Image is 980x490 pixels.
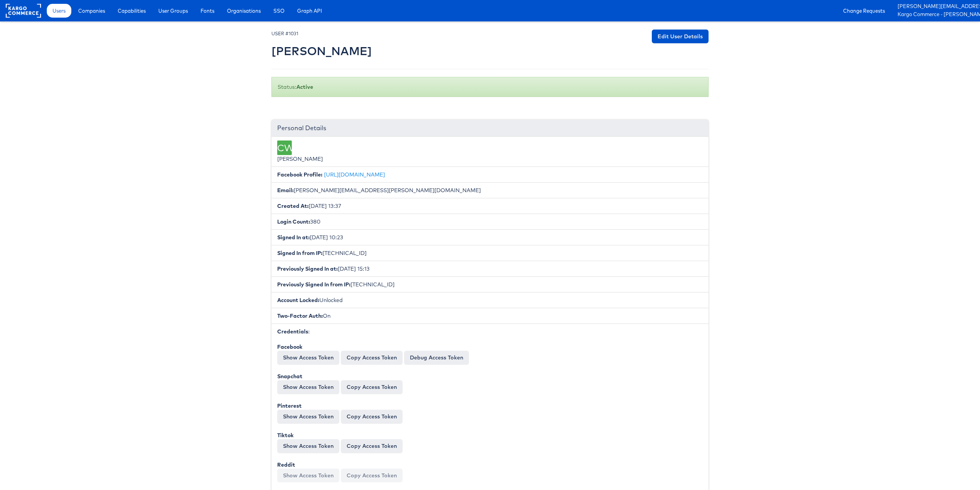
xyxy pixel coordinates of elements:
li: [DATE] 10:23 [271,229,709,245]
li: [DATE] 15:13 [271,261,709,277]
button: Show Access Token [277,410,339,423]
button: Copy Access Token [341,469,403,482]
a: Edit User Details [652,29,709,43]
button: Copy Access Token [341,439,403,453]
b: Reddit [277,461,295,468]
a: Debug Access Token [404,351,469,364]
button: Show Access Token [277,469,339,482]
button: Show Access Token [277,351,339,364]
b: Snapchat [277,373,303,380]
span: Organisations [227,7,261,15]
b: Pinterest [277,402,302,409]
a: Organisations [221,4,266,18]
button: Show Access Token [277,439,339,453]
button: Copy Access Token [341,380,403,394]
small: USER #1031 [271,31,298,36]
h2: [PERSON_NAME] [271,45,372,57]
b: Facebook Profile: [277,171,322,178]
button: Show Access Token [277,380,339,394]
b: Active [296,83,313,90]
b: Credentials [277,328,308,335]
b: Signed In at: [277,234,310,241]
b: Facebook [277,343,303,350]
b: Created At: [277,203,309,209]
a: [PERSON_NAME][EMAIL_ADDRESS][PERSON_NAME][DOMAIN_NAME] [898,3,974,11]
a: Capabilities [112,4,151,18]
span: Companies [78,7,105,15]
b: Two-Factor Auth: [277,312,323,319]
div: Status: [271,77,709,97]
li: [TECHNICAL_ID] [271,245,709,261]
li: [DATE] 13:37 [271,198,709,214]
a: SSO [268,4,290,18]
li: Unlocked [271,292,709,308]
div: CW [277,140,292,155]
a: Users [47,4,71,18]
li: [PERSON_NAME][EMAIL_ADDRESS][PERSON_NAME][DOMAIN_NAME] [271,182,709,198]
b: Previously Signed In at: [277,265,338,272]
span: Users [53,7,66,15]
a: [URL][DOMAIN_NAME] [324,171,385,178]
span: SSO [273,7,284,15]
a: Fonts [195,4,220,18]
b: Previously Signed In from IP: [277,281,350,288]
b: Login Count: [277,218,310,225]
b: Tiktok [277,432,294,439]
a: User Groups [153,4,194,18]
div: Personal Details [271,120,709,137]
a: Kargo Commerce - [PERSON_NAME] [898,11,974,19]
li: 380 [271,214,709,230]
button: Copy Access Token [341,410,403,423]
b: Signed In from IP: [277,250,322,256]
a: Change Requests [837,4,891,18]
li: [PERSON_NAME] [271,137,709,167]
b: Account Locked: [277,297,319,304]
span: Graph API [297,7,322,15]
li: On [271,308,709,324]
b: Email: [277,187,294,194]
a: Companies [72,4,111,18]
li: [TECHNICAL_ID] [271,276,709,292]
button: Copy Access Token [341,351,403,364]
a: Graph API [291,4,328,18]
span: User Groups [158,7,188,15]
span: Fonts [201,7,214,15]
span: Capabilities [118,7,146,15]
